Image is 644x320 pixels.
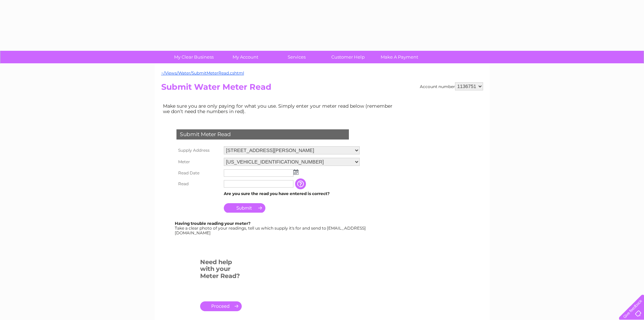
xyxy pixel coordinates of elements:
a: Services [269,51,325,63]
img: ... [293,169,299,175]
input: Submit [224,203,265,213]
a: Customer Help [320,51,376,63]
th: Supply Address [175,145,222,156]
td: Make sure you are only paying for what you use. Simply enter your meter read below (remember we d... [161,102,398,116]
a: My Account [217,51,273,63]
th: Meter [175,156,222,168]
a: Make A Payment [372,51,427,63]
div: Account number [420,82,483,90]
input: Information [295,178,307,189]
b: Having trouble reading your meter? [175,221,251,226]
a: My Clear Business [166,51,222,63]
a: . [200,301,242,311]
h2: Submit Water Meter Read [161,82,483,95]
th: Read Date [175,168,222,178]
th: Read [175,178,222,189]
div: Take a clear photo of your readings, tell us which supply it's for and send to [EMAIL_ADDRESS][DO... [175,221,367,235]
td: Are you sure the read you have entered is correct? [222,189,361,198]
div: Submit Meter Read [176,129,349,140]
h3: Need help with your Meter Read? [200,257,242,283]
a: ~/Views/Water/SubmitMeterRead.cshtml [161,70,244,76]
